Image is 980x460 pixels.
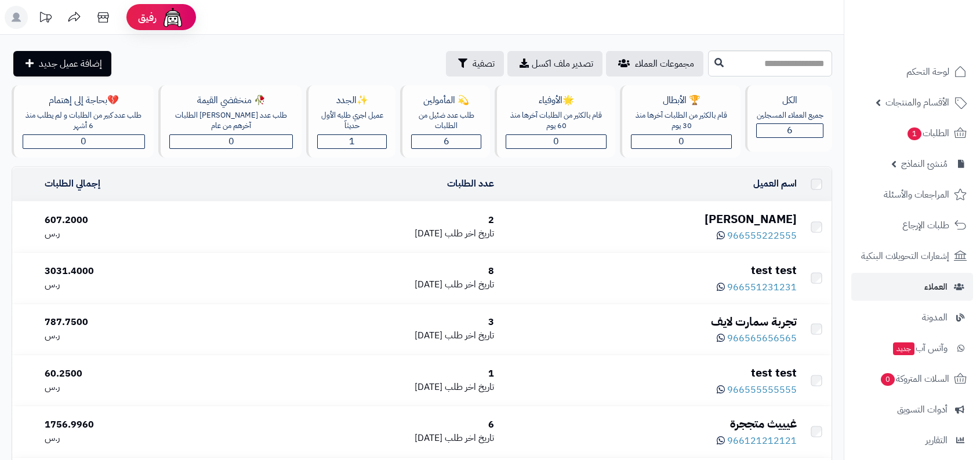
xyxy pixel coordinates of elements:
[238,214,494,227] div: 2
[45,418,229,432] div: 1756.9960
[727,229,797,243] span: 966555222555
[851,211,973,239] a: طلبات الإرجاع
[906,64,949,80] span: لوحة التحكم
[727,383,797,397] span: 966555555555
[473,57,495,71] span: تصفية
[901,156,948,172] span: مُنشئ النماذج
[349,134,355,148] span: 1
[880,371,949,387] span: السلات المتروكة
[45,227,229,240] div: ر.س
[631,110,732,132] div: قام بالكثير من الطلبات آخرها منذ 30 يوم
[81,134,86,148] span: 0
[23,94,145,107] div: 💔بحاجة إلى إهتمام
[39,57,102,71] span: إضافة عميل جديد
[9,85,156,158] a: 💔بحاجة إلى إهتمامطلب عدد كبير من الطلبات و لم يطلب منذ 6 أشهر0
[445,328,494,342] span: تاريخ اخر طلب
[45,177,100,191] a: إجمالي الطلبات
[13,51,111,76] a: إضافة عميل جديد
[398,85,492,158] a: 💫 المأمولينطلب عدد ضئيل من الطلبات6
[238,367,494,381] div: 1
[851,242,973,270] a: إشعارات التحويلات البنكية
[924,279,948,295] span: العملاء
[743,85,834,158] a: الكلجميع العملاء المسجلين6
[727,434,797,448] span: 966121212121
[411,110,481,132] div: طلب عدد ضئيل من الطلبات
[787,123,793,137] span: 6
[503,364,797,381] div: test test
[851,119,973,147] a: الطلبات1
[907,127,922,141] span: 1
[445,278,494,291] span: تاريخ اخر طلب
[756,94,823,107] div: الكل
[506,94,607,107] div: 🌟الأوفياء
[503,415,797,432] div: غيييث متججرة
[138,10,157,24] span: رفيق
[503,313,797,330] div: تجربة سمارت لايف
[23,110,145,132] div: طلب عدد كبير من الطلبات و لم يطلب منذ 6 أشهر
[851,181,973,209] a: المراجعات والأسئلة
[45,381,229,394] div: ر.س
[45,432,229,445] div: ر.س
[897,401,948,418] span: أدوات التسويق
[238,381,494,394] div: [DATE]
[631,94,732,107] div: 🏆 الأبطال
[45,214,229,227] div: 607.2000
[717,229,797,243] a: 966555222555
[45,316,229,329] div: 787.7500
[169,110,293,132] div: طلب عدد [PERSON_NAME] الطلبات آخرهم من عام
[717,434,797,448] a: 966121212121
[45,329,229,342] div: ر.س
[447,177,494,191] a: عدد الطلبات
[893,342,914,355] span: جديد
[880,373,895,386] span: 0
[635,57,694,71] span: مجموعات العملاء
[902,217,949,233] span: طلبات الإرجاع
[238,432,494,445] div: [DATE]
[445,431,494,445] span: تاريخ اخر طلب
[851,365,973,393] a: السلات المتروكة0
[45,367,229,381] div: 60.2500
[238,278,494,291] div: [DATE]
[503,262,797,279] div: test test
[238,265,494,278] div: 8
[906,125,949,141] span: الطلبات
[492,85,618,158] a: 🌟الأوفياءقام بالكثير من الطلبات آخرها منذ 60 يوم0
[606,51,703,76] a: مجموعات العملاء
[45,265,229,278] div: 3031.4000
[861,248,949,264] span: إشعارات التحويلات البنكية
[925,432,948,448] span: التقارير
[851,58,973,86] a: لوحة التحكم
[717,383,797,397] a: 966555555555
[851,396,973,424] a: أدوات التسويق
[717,331,797,345] a: 966565656565
[445,380,494,394] span: تاريخ اخر طلب
[618,85,743,158] a: 🏆 الأبطالقام بالكثير من الطلبات آخرها منذ 30 يوم0
[885,94,949,111] span: الأقسام والمنتجات
[503,211,797,228] div: [PERSON_NAME]
[851,304,973,331] a: المدونة
[45,278,229,291] div: ر.س
[506,110,607,132] div: قام بالكثير من الطلبات آخرها منذ 60 يوم
[317,110,387,132] div: عميل اجري طلبه الأول حديثاّ
[922,309,948,326] span: المدونة
[304,85,398,158] a: ✨الجددعميل اجري طلبه الأول حديثاّ1
[445,227,494,240] span: تاريخ اخر طلب
[161,6,184,29] img: ai-face.png
[238,418,494,432] div: 6
[532,57,593,71] span: تصدير ملف اكسل
[238,329,494,342] div: [DATE]
[169,94,293,107] div: 🥀 منخفضي القيمة
[507,51,602,76] a: تصدير ملف اكسل
[851,426,973,454] a: التقارير
[884,187,949,203] span: المراجعات والأسئلة
[156,85,304,158] a: 🥀 منخفضي القيمةطلب عدد [PERSON_NAME] الطلبات آخرهم من عام0
[851,334,973,362] a: وآتس آبجديد
[851,273,973,301] a: العملاء
[446,51,504,76] button: تصفية
[444,134,449,148] span: 6
[228,134,234,148] span: 0
[727,331,797,345] span: 966565656565
[892,340,948,356] span: وآتس آب
[678,134,684,148] span: 0
[553,134,559,148] span: 0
